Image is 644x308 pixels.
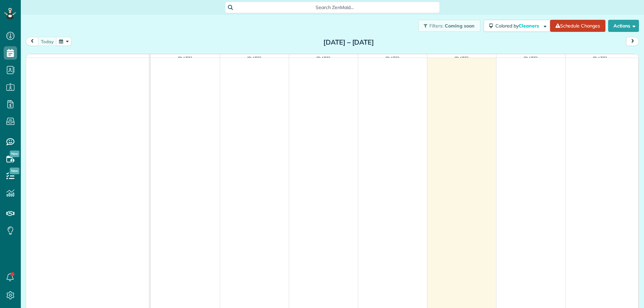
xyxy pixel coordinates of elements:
[429,23,443,29] span: Filters:
[626,37,639,46] button: next
[453,56,470,61] span: [DATE]
[246,56,263,61] span: [DATE]
[315,56,332,61] span: [DATE]
[522,56,539,61] span: [DATE]
[550,20,605,32] a: Schedule Changes
[608,20,639,32] button: Actions
[384,56,401,61] span: [DATE]
[10,168,19,174] span: New
[176,56,194,61] span: [DATE]
[10,150,19,157] span: New
[26,37,39,46] button: prev
[519,23,540,29] span: Cleaners
[307,39,391,46] h2: [DATE] – [DATE]
[484,20,550,32] button: Colored byCleaners
[38,37,57,46] button: today
[445,23,475,29] span: Coming soon
[591,56,608,61] span: [DATE]
[495,23,541,29] span: Colored by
